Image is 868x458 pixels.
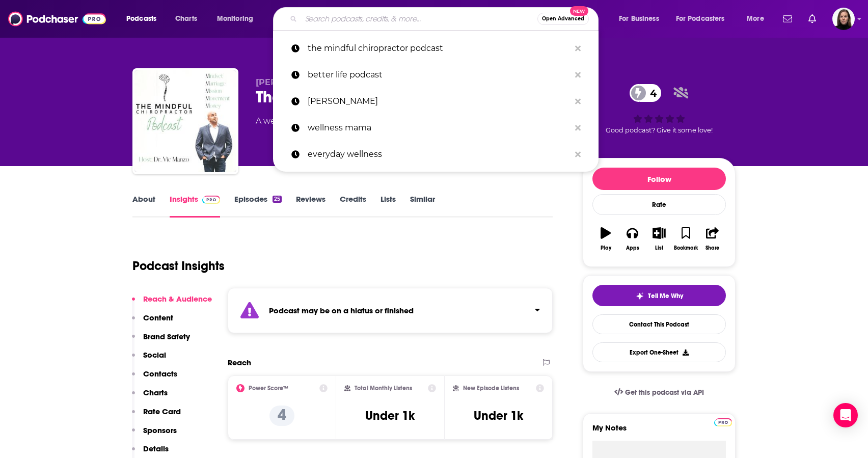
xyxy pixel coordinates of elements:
[273,88,599,115] a: [PERSON_NAME]
[340,194,366,218] a: Credits
[381,194,396,218] a: Lists
[132,350,166,369] button: Social
[308,141,570,168] p: everyday wellness
[132,294,212,313] button: Reach & Audience
[269,306,414,315] strong: Podcast may be on a hiatus or finished
[143,425,177,435] p: Sponsors
[210,11,266,27] button: open menu
[740,11,777,27] button: open menu
[474,408,523,423] h3: Under 1k
[8,9,106,29] img: Podchaser - Follow, Share and Rate Podcasts
[592,285,726,306] button: tell me why sparkleTell Me Why
[646,221,672,257] button: List
[699,221,726,257] button: Share
[283,7,608,31] div: Search podcasts, credits, & more...
[143,388,168,397] p: Charts
[592,221,619,257] button: Play
[143,444,169,453] p: Details
[619,12,659,26] span: For Business
[143,407,181,416] p: Rate Card
[132,332,190,351] button: Brand Safety
[672,221,699,257] button: Bookmark
[832,8,855,30] img: User Profile
[706,245,719,251] div: Share
[714,417,732,426] a: Pro website
[301,11,537,27] input: Search podcasts, credits, & more...
[273,115,599,141] a: wellness mama
[143,313,173,322] p: Content
[132,194,155,218] a: About
[640,84,662,102] span: 4
[126,12,156,26] span: Podcasts
[143,294,212,304] p: Reach & Audience
[674,245,698,251] div: Bookmark
[228,288,553,333] section: Click to expand status details
[134,70,236,172] img: The Mindful Chiropractor Podcast
[463,385,519,392] h2: New Episode Listens
[779,10,796,28] a: Show notifications dropdown
[669,11,740,27] button: open menu
[355,385,412,392] h2: Total Monthly Listens
[606,126,713,134] span: Good podcast? Give it some love!
[592,168,726,190] button: Follow
[256,115,478,127] div: A weekly podcast
[714,418,732,426] img: Podchaser Pro
[143,332,190,341] p: Brand Safety
[308,35,570,62] p: the mindful chiropractor podcast
[249,385,288,392] h2: Power Score™
[202,196,220,204] img: Podchaser Pro
[119,11,170,27] button: open menu
[537,13,589,25] button: Open AdvancedNew
[273,196,282,203] div: 25
[273,35,599,62] a: the mindful chiropractor podcast
[625,388,704,397] span: Get this podcast via API
[228,358,251,367] h2: Reach
[132,258,225,274] h1: Podcast Insights
[132,313,173,332] button: Content
[132,388,168,407] button: Charts
[132,407,181,425] button: Rate Card
[308,88,570,115] p: mickey barber
[269,406,294,426] p: 4
[296,194,325,218] a: Reviews
[832,8,855,30] button: Show profile menu
[833,403,858,427] div: Open Intercom Messenger
[592,194,726,215] div: Rate
[570,6,588,16] span: New
[365,408,415,423] h3: Under 1k
[143,350,166,360] p: Social
[592,342,726,362] button: Export One-Sheet
[132,369,177,388] button: Contacts
[804,10,820,28] a: Show notifications dropdown
[170,194,220,218] a: InsightsPodchaser Pro
[175,12,197,26] span: Charts
[832,8,855,30] span: Logged in as BevCat3
[630,84,662,102] a: 4
[542,16,584,21] span: Open Advanced
[143,369,177,379] p: Contacts
[169,11,203,27] a: Charts
[606,380,712,405] a: Get this podcast via API
[217,12,253,26] span: Monitoring
[583,77,736,141] div: 4Good podcast? Give it some love!
[676,12,725,26] span: For Podcasters
[308,62,570,88] p: better life podcast
[234,194,282,218] a: Episodes25
[648,292,683,300] span: Tell Me Why
[273,141,599,168] a: everyday wellness
[636,292,644,300] img: tell me why sparkle
[273,62,599,88] a: better life podcast
[601,245,611,251] div: Play
[256,77,329,87] span: [PERSON_NAME]
[655,245,663,251] div: List
[308,115,570,141] p: wellness mama
[592,423,726,441] label: My Notes
[410,194,435,218] a: Similar
[626,245,639,251] div: Apps
[619,221,645,257] button: Apps
[592,314,726,334] a: Contact This Podcast
[612,11,672,27] button: open menu
[132,425,177,444] button: Sponsors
